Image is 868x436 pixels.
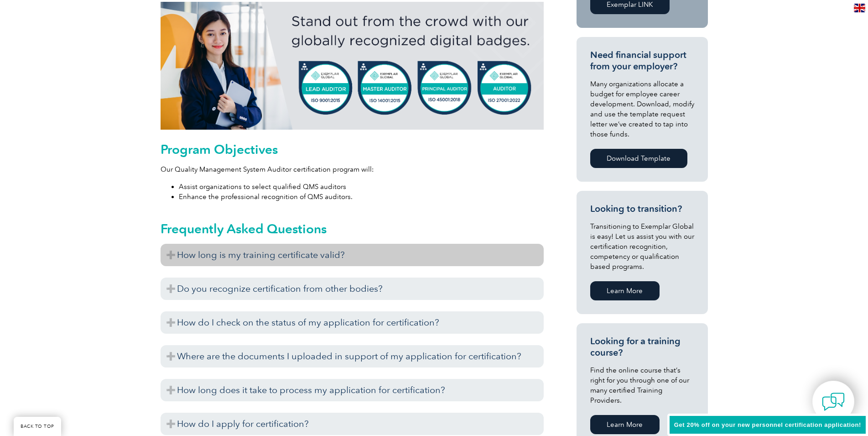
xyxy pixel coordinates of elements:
[590,49,694,72] h3: Need financial support from your employer?
[161,142,544,157] h2: Program Objectives
[590,365,694,405] p: Find the online course that’s right for you through one of our many certified Training Providers.
[590,221,694,272] p: Transitioning to Exemplar Global is easy! Let us assist you with our certification recognition, c...
[161,164,544,174] p: Our Quality Management System Auditor certification program will:
[590,203,694,215] h3: Looking to transition?
[590,79,694,139] p: Many organizations allocate a budget for employee career development. Download, modify and use th...
[179,192,544,202] li: Enhance the professional recognition of QMS auditors.
[161,345,544,368] h3: Where are the documents I uploaded in support of my application for certification?
[590,281,660,300] a: Learn More
[161,379,544,401] h3: How long does it take to process my application for certification?
[590,149,687,168] a: Download Template
[179,182,544,192] li: Assist organizations to select qualified QMS auditors
[161,244,544,266] h3: How long is my training certificate valid?
[822,390,845,413] img: contact-chat.png
[854,4,865,12] img: en
[590,415,660,434] a: Learn More
[161,413,544,435] h3: How do I apply for certification?
[590,336,694,358] h3: Looking for a training course?
[674,421,861,428] span: Get 20% off on your new personnel certification application!
[161,2,544,130] img: badges
[161,278,544,300] h3: Do you recognize certification from other bodies?
[161,221,544,236] h2: Frequently Asked Questions
[14,417,61,436] a: BACK TO TOP
[161,311,544,334] h3: How do I check on the status of my application for certification?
